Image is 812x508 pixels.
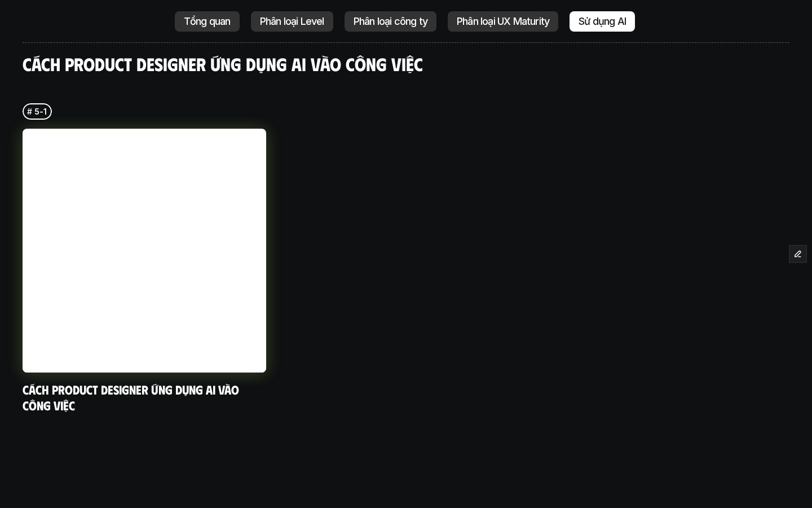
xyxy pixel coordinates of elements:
[354,16,427,27] p: Phân loại công ty
[175,11,240,32] a: Tổng quan
[579,16,626,27] p: Sử dụng AI
[789,246,806,262] button: Edit Framer Content
[570,11,635,32] a: Sử dụng AI
[251,11,333,32] a: Phân loại Level
[23,53,789,75] h4: Cách Product Designer ứng dụng AI vào công việc
[345,11,436,32] a: Phân loại công ty
[260,16,324,27] p: Phân loại Level
[457,16,549,27] p: Phân loại UX Maturity
[34,106,46,117] p: 5-1
[184,16,231,27] p: Tổng quan
[23,382,242,413] a: Cách Product Designer ứng dụng AI vào công việc
[448,11,558,32] a: Phân loại UX Maturity
[27,107,32,115] h6: #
